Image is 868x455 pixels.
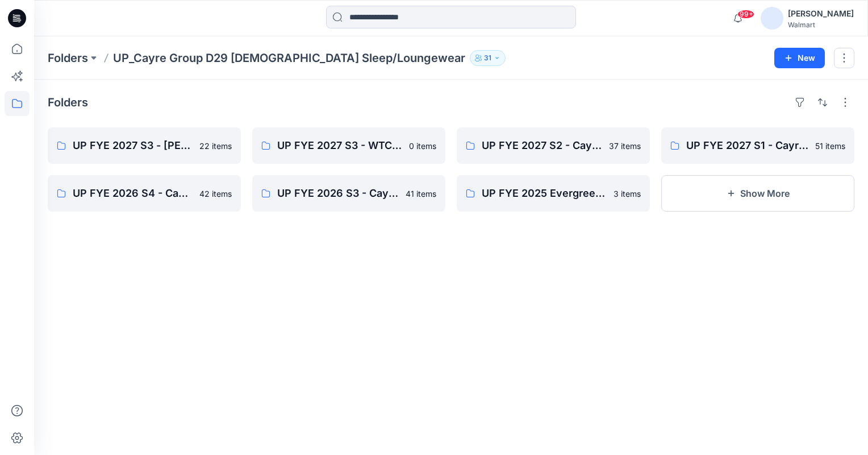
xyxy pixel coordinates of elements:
p: 22 items [199,140,232,152]
p: UP FYE 2026 S3 - Cayre Group D29 [DEMOGRAPHIC_DATA] Sleepwear [277,185,399,201]
p: 0 items [409,140,436,152]
span: 99+ [737,10,754,19]
button: New [774,48,825,68]
p: 42 items [199,188,232,200]
div: Walmart [788,20,854,29]
a: Folders [48,50,88,66]
a: UP FYE 2025 Evergreen - Cayre Group D29 [DEMOGRAPHIC_DATA] Sleepwear3 items [457,175,650,212]
img: avatar [761,7,783,30]
p: 37 items [609,140,641,152]
p: UP FYE 2026 S4 - Cayre Group D29 [DEMOGRAPHIC_DATA] Sleepwear [73,185,193,201]
p: UP FYE 2027 S1 - Cayre Group D29 [DEMOGRAPHIC_DATA] Sleepwear [686,138,808,154]
p: 41 items [406,188,436,200]
p: 31 [484,52,491,64]
a: UP FYE 2027 S2 - Cayre Group D29 [DEMOGRAPHIC_DATA] Sleepwear37 items [457,127,650,164]
a: UP FYE 2027 S3 - WTC Cayre Group D29 [DEMOGRAPHIC_DATA] Sleepwear0 items [252,127,445,164]
h4: Folders [48,96,88,109]
a: UP FYE 2026 S3 - Cayre Group D29 [DEMOGRAPHIC_DATA] Sleepwear41 items [252,175,445,212]
p: UP FYE 2027 S3 - WTC Cayre Group D29 [DEMOGRAPHIC_DATA] Sleepwear [277,138,402,154]
button: 31 [470,50,506,66]
a: UP FYE 2026 S4 - Cayre Group D29 [DEMOGRAPHIC_DATA] Sleepwear42 items [48,175,241,212]
p: UP_Cayre Group D29 [DEMOGRAPHIC_DATA] Sleep/Loungewear [113,50,465,66]
p: 3 items [614,188,641,200]
p: UP FYE 2027 S3 - [PERSON_NAME] Group D29 [DEMOGRAPHIC_DATA] Sleepwear [73,138,193,154]
a: UP FYE 2027 S3 - [PERSON_NAME] Group D29 [DEMOGRAPHIC_DATA] Sleepwear22 items [48,127,241,164]
a: UP FYE 2027 S1 - Cayre Group D29 [DEMOGRAPHIC_DATA] Sleepwear51 items [661,127,854,164]
p: UP FYE 2027 S2 - Cayre Group D29 [DEMOGRAPHIC_DATA] Sleepwear [482,138,602,154]
button: Show More [661,175,854,212]
p: UP FYE 2025 Evergreen - Cayre Group D29 [DEMOGRAPHIC_DATA] Sleepwear [482,185,607,201]
div: [PERSON_NAME] [788,7,854,20]
p: 51 items [815,140,845,152]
